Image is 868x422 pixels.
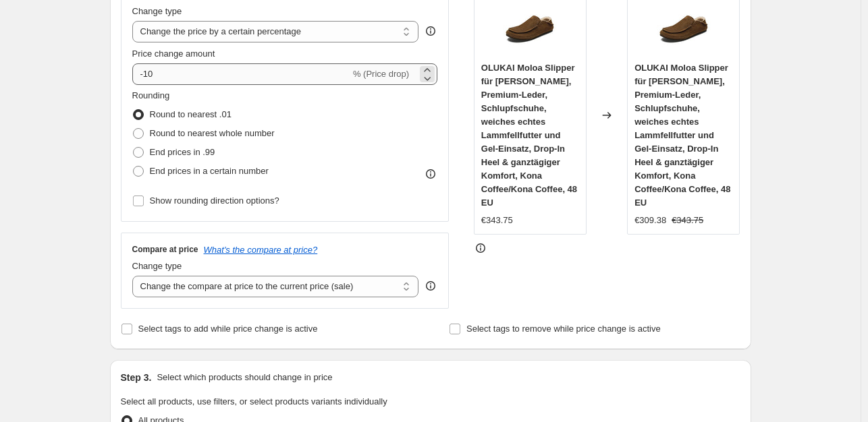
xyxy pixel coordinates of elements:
[121,396,387,406] span: Select all products, use filters, or select products variants individually
[503,3,557,57] img: 41eJcCIky7L_80x.jpg
[150,128,275,138] span: Round to nearest whole number
[634,214,666,227] div: €309.38
[132,6,182,16] span: Change type
[138,324,318,334] span: Select tags to add while price change is active
[424,279,437,293] div: help
[132,261,182,271] span: Change type
[150,147,215,157] span: End prices in .99
[132,63,350,85] input: -15
[481,214,513,227] div: €343.75
[424,24,437,38] div: help
[657,3,711,57] img: 41eJcCIky7L_80x.jpg
[157,371,332,384] p: Select which products should change in price
[672,214,703,227] strike: €343.75
[634,63,730,208] span: OLUKAI Moloa Slipper für [PERSON_NAME], Premium-Leder, Schlupfschuhe, weiches echtes Lammfellfutt...
[132,49,215,59] span: Price change amount
[204,245,318,255] button: What's the compare at price?
[466,324,661,334] span: Select tags to remove while price change is active
[121,371,152,384] h2: Step 3.
[150,195,279,206] span: Show rounding direction options?
[132,90,170,100] span: Rounding
[481,63,577,208] span: OLUKAI Moloa Slipper für [PERSON_NAME], Premium-Leder, Schlupfschuhe, weiches echtes Lammfellfutt...
[132,244,198,255] h3: Compare at price
[353,69,409,79] span: % (Price drop)
[150,109,232,119] span: Round to nearest .01
[150,166,269,176] span: End prices in a certain number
